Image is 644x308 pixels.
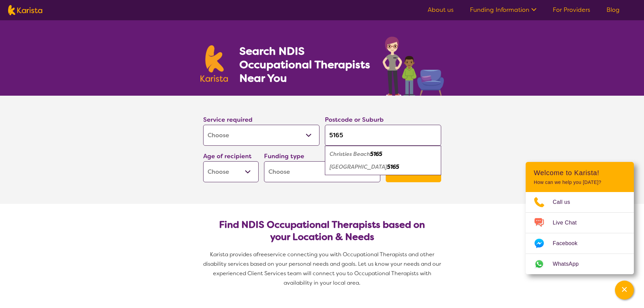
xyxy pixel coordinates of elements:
label: Postcode or Suburb [325,116,384,124]
div: Christies Beach North 5165 [328,161,438,173]
p: How can we help you [DATE]? [534,180,626,185]
em: Christies Beach [330,150,370,158]
h2: Find NDIS Occupational Therapists based on your Location & Needs [209,219,436,243]
span: free [257,251,267,258]
em: 5165 [370,150,382,158]
label: Age of recipient [203,152,252,160]
div: Channel Menu [526,162,634,274]
label: Funding type [264,152,304,160]
a: For Providers [553,6,590,14]
span: Live Chat [553,218,585,228]
a: About us [428,6,454,14]
button: Channel Menu [615,281,634,300]
em: [GEOGRAPHIC_DATA] [330,163,387,170]
a: Funding Information [470,6,536,14]
span: service connecting you with Occupational Therapists and other disability services based on your p... [203,251,443,286]
ul: Choose channel [526,192,634,274]
img: Karista logo [8,5,42,15]
a: Web link opens in a new tab. [526,254,634,274]
h1: Search NDIS Occupational Therapists Near You [239,44,371,85]
img: Karista logo [200,45,228,82]
em: 5165 [387,163,399,170]
span: Karista provides a [210,251,257,258]
h2: Welcome to Karista! [534,169,626,177]
a: Blog [606,6,620,14]
span: Facebook [553,238,586,248]
span: WhatsApp [553,259,587,269]
div: Christies Beach 5165 [328,148,438,161]
input: Type [325,125,441,146]
img: occupational-therapy [383,37,444,96]
span: Call us [553,197,578,207]
label: Service required [203,116,253,124]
